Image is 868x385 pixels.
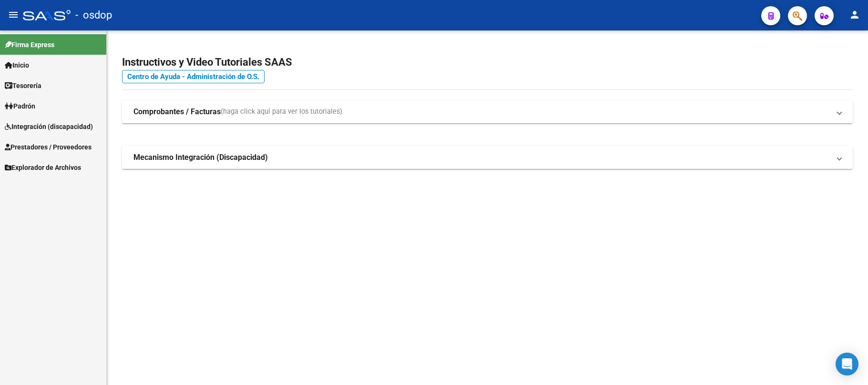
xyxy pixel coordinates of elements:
mat-expansion-panel-header: Comprobantes / Facturas(haga click aquí para ver los tutoriales) [122,100,853,123]
span: Integración (discapacidad) [5,121,93,132]
span: Prestadores / Proveedores [5,142,92,152]
span: Firma Express [5,39,54,50]
span: Tesorería [5,80,41,91]
mat-icon: person [849,9,860,20]
strong: Comprobantes / Facturas [133,107,221,117]
h2: Instructivos y Video Tutoriales SAAS [122,53,853,71]
strong: Mecanismo Integración (Discapacidad) [133,152,268,163]
mat-expansion-panel-header: Mecanismo Integración (Discapacidad) [122,146,853,169]
span: - osdop [75,5,112,26]
span: Explorador de Archivos [5,162,81,173]
span: (haga click aquí para ver los tutoriales) [221,107,342,117]
mat-icon: menu [8,9,19,20]
span: Padrón [5,101,35,111]
div: Open Intercom Messenger [836,353,858,375]
span: Inicio [5,60,29,70]
a: Centro de Ayuda - Administración de O.S. [122,70,265,83]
